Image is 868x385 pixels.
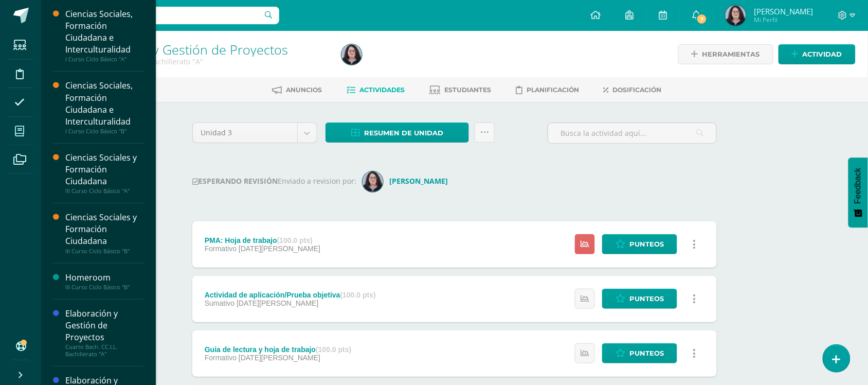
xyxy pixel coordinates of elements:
[205,291,376,299] div: Actividad de aplicación/Prueba objetiva
[363,171,383,192] img: 00ef341aec033df1d66aa10b3fa24e4c.png
[239,244,320,253] span: [DATE][PERSON_NAME]
[340,291,376,299] strong: (100.0 pts)
[803,45,842,64] span: Actividad
[65,308,143,343] div: Elaboración y Gestión de Proyectos
[201,123,290,143] span: Unidad 3
[548,123,716,143] input: Busca la actividad aquí...
[444,86,491,94] span: Estudiantes
[602,343,677,363] a: Punteos
[65,248,143,255] div: III Curso Ciclo Básico "B"
[80,57,329,66] div: Cuarto Bach. CC.LL. Bachillerato 'A'
[602,289,677,309] a: Punteos
[629,235,664,254] span: Punteos
[678,44,773,64] a: Herramientas
[429,82,491,98] a: Estudiantes
[65,343,143,358] div: Cuarto Bach. CC.LL. Bachillerato "A"
[65,128,143,135] div: I Curso Ciclo Básico "B"
[205,345,352,354] div: Guia de lectura y hoja de trabajo
[316,345,351,354] strong: (100.0 pts)
[65,187,143,195] div: III Curso Ciclo Básico "A"
[65,56,143,63] div: I Curso Ciclo Básico "A"
[237,299,318,307] span: [DATE][PERSON_NAME]
[363,176,452,186] a: [PERSON_NAME]
[80,42,329,57] h1: Elaboración y Gestión de Proyectos
[277,236,313,244] strong: (100.0 pts)
[65,8,143,56] div: Ciencias Sociales, Formación Ciudadana e Interculturalidad
[754,6,813,16] span: [PERSON_NAME]
[65,152,143,187] div: Ciencias Sociales y Formación Ciudadana
[726,5,746,26] img: 9eb427f72663ba4e29b696e26fca357c.png
[604,82,662,98] a: Dosificación
[65,284,143,291] div: III Curso Ciclo Básico "B"
[65,8,143,63] a: Ciencias Sociales, Formación Ciudadana e InterculturalidadI Curso Ciclo Básico "A"
[359,86,405,94] span: Actividades
[754,15,813,24] span: Mi Perfil
[193,123,317,143] a: Unidad 3
[65,152,143,195] a: Ciencias Sociales y Formación CiudadanaIII Curso Ciclo Básico "A"
[364,124,443,143] span: Resumen de unidad
[629,344,664,363] span: Punteos
[613,86,662,94] span: Dosificación
[272,82,322,98] a: Anuncios
[286,86,322,94] span: Anuncios
[80,41,288,58] a: Elaboración y Gestión de Proyectos
[854,168,863,204] span: Feedback
[48,7,279,24] input: Busca un usuario...
[65,272,143,291] a: HomeroomIII Curso Ciclo Básico "B"
[65,80,143,134] a: Ciencias Sociales, Formación Ciudadana e InterculturalidadI Curso Ciclo Básico "B"
[848,157,868,227] button: Feedback - Mostrar encuesta
[65,272,143,284] div: Homeroom
[347,82,405,98] a: Actividades
[278,176,356,186] span: Enviado a revision por:
[239,354,320,362] span: [DATE][PERSON_NAME]
[602,234,677,254] a: Punteos
[65,212,143,254] a: Ciencias Sociales y Formación CiudadanaIII Curso Ciclo Básico "B"
[325,122,469,143] a: Resumen de unidad
[516,82,579,98] a: Planificación
[696,13,708,25] span: 7
[205,354,237,362] span: Formativo
[65,308,143,358] a: Elaboración y Gestión de ProyectosCuarto Bach. CC.LL. Bachillerato "A"
[341,44,362,65] img: 9eb427f72663ba4e29b696e26fca357c.png
[192,176,278,186] strong: ESPERANDO REVISIÓN
[702,45,760,64] span: Herramientas
[205,236,320,244] div: PMA: Hoja de trabajo
[389,176,448,186] strong: [PERSON_NAME]
[65,212,143,247] div: Ciencias Sociales y Formación Ciudadana
[205,299,234,307] span: Sumativo
[779,44,856,64] a: Actividad
[65,80,143,127] div: Ciencias Sociales, Formación Ciudadana e Interculturalidad
[629,289,664,308] span: Punteos
[527,86,579,94] span: Planificación
[205,244,237,253] span: Formativo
